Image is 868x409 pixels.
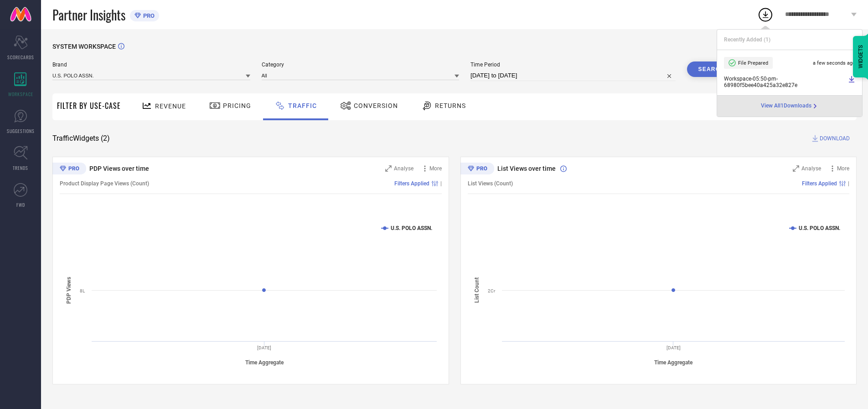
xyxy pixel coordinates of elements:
span: PDP Views over time [89,165,149,172]
text: [DATE] [666,345,680,350]
div: Open download list [757,6,774,23]
span: TRENDS [13,164,28,171]
span: List Views (Count) [468,180,513,187]
a: View All1Downloads [761,102,819,110]
span: Analyse [801,165,821,172]
span: Revenue [155,102,186,110]
span: Brand [52,61,250,68]
span: SUGGESTIONS [7,128,35,134]
span: | [848,180,849,187]
span: Filters Applied [802,180,837,187]
text: [DATE] [257,345,271,350]
span: PRO [141,12,155,19]
span: Traffic Widgets ( 2 ) [52,134,110,143]
span: SYSTEM WORKSPACE [52,43,116,50]
span: Filter By Use-Case [57,100,121,111]
tspan: Time Aggregate [654,359,693,366]
svg: Zoom [385,165,392,172]
span: | [440,180,442,187]
span: View All 1 Downloads [761,102,811,110]
tspan: Time Aggregate [245,359,284,366]
span: a few seconds ago [813,60,855,66]
span: More [429,165,442,172]
div: Open download page [761,102,819,110]
input: Select time period [470,70,676,81]
span: FWD [16,201,25,208]
span: More [837,165,849,172]
span: Partner Insights [52,5,125,24]
span: Analyse [394,165,413,172]
span: List Views over time [497,165,556,172]
a: Download [848,76,855,88]
button: Search [687,61,736,77]
span: Filters Applied [394,180,429,187]
div: Premium [52,163,86,176]
span: Recently Added ( 1 ) [724,36,770,43]
span: Product Display Page Views (Count) [60,180,149,187]
text: U.S. POLO ASSN. [799,225,840,231]
span: Workspace - 05:50-pm - 68980f5bee40a425a32e827e [724,76,846,88]
span: Conversion [354,102,398,109]
div: Premium [460,163,494,176]
span: Category [262,61,460,68]
text: 8L [80,288,85,293]
span: Traffic [288,102,317,109]
span: DOWNLOAD [820,134,850,143]
span: Time Period [470,61,676,68]
span: File Prepared [738,60,768,66]
text: 2Cr [488,288,496,293]
tspan: PDP Views [66,276,72,303]
span: Returns [435,102,466,109]
text: U.S. POLO ASSN. [391,225,432,231]
svg: Zoom [793,165,799,172]
span: Pricing [223,102,251,109]
span: WORKSPACE [8,91,33,97]
span: SCORECARDS [7,54,34,61]
tspan: List Count [474,277,480,303]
